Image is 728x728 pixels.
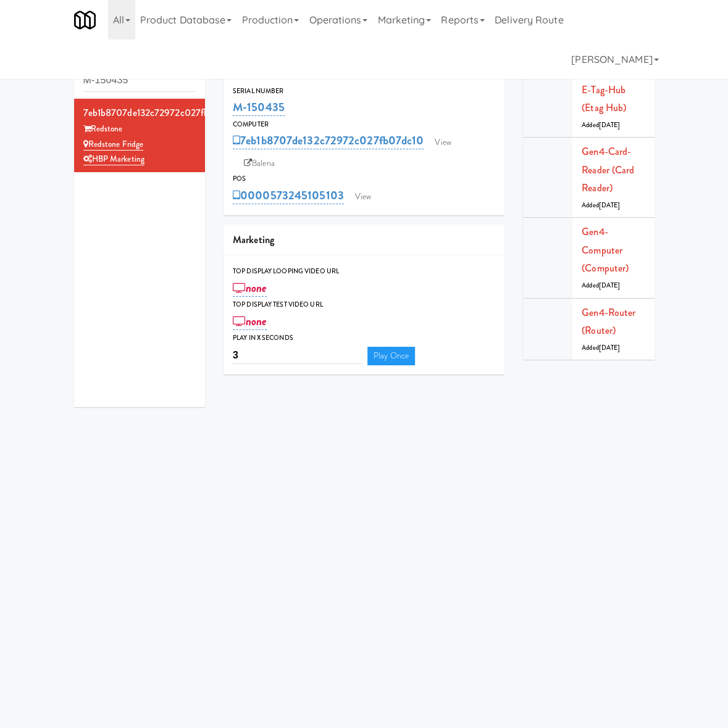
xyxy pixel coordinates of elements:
[83,104,196,122] div: 7eb1b8707de132c72972c027fb07dc10
[233,118,495,131] div: Computer
[83,122,196,137] div: Redstone
[74,9,96,31] img: Micromart
[582,225,629,275] a: Gen4-computer (Computer)
[582,201,620,210] span: Added
[599,281,621,290] span: [DATE]
[233,173,495,185] div: POS
[233,279,267,297] a: none
[599,201,621,210] span: [DATE]
[367,347,415,365] a: Play Once
[233,85,495,97] div: Serial Number
[429,133,457,152] a: View
[582,144,634,195] a: Gen4-card-reader (Card Reader)
[599,120,621,130] span: [DATE]
[599,343,621,352] span: [DATE]
[233,299,495,311] div: Top Display Test Video Url
[582,305,635,338] a: Gen4-router (Router)
[566,39,663,79] a: [PERSON_NAME]
[74,99,206,172] li: 7eb1b8707de132c72972c027fb07dc10Redstone Redstone FridgeHBP Marketing
[83,69,196,92] input: Search cabinets
[582,120,620,130] span: Added
[233,233,274,247] span: Marketing
[233,99,285,116] a: M-150435
[83,138,144,151] a: Redstone Fridge
[83,153,144,165] a: HBP Marketing
[582,343,620,352] span: Added
[233,313,267,330] a: none
[582,83,626,115] a: E-tag-hub (Etag Hub)
[233,332,495,344] div: Play in X seconds
[233,132,424,149] a: 7eb1b8707de132c72972c027fb07dc10
[233,187,344,204] a: 0000573245105103
[233,265,495,278] div: Top Display Looping Video Url
[582,281,620,290] span: Added
[238,154,281,173] a: Balena
[349,188,377,206] a: View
